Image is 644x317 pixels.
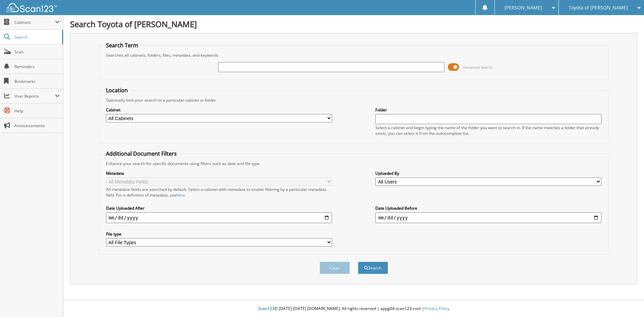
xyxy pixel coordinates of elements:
[103,150,180,157] legend: Additional Document Filters
[14,93,55,99] span: User Reports
[569,6,628,10] span: Toyota of [PERSON_NAME]
[375,107,601,113] label: Folder
[258,306,274,311] span: Scan123
[463,65,493,70] span: Advanced Search
[320,262,350,274] button: Clear
[103,97,605,103] div: Optionally limit your search to a particular cabinet or folder
[106,205,332,211] label: Date Uploaded After
[424,306,449,311] a: Privacy Policy
[14,64,60,69] span: Reminders
[14,34,59,40] span: Search
[103,52,605,58] div: Searches all cabinets, folders, files, metadata, and keywords
[14,49,60,55] span: Scan
[14,123,60,128] span: Announcements
[504,6,542,10] span: [PERSON_NAME]
[14,19,55,25] span: Cabinets
[14,108,60,114] span: Help
[375,212,601,223] input: end
[375,170,601,176] label: Uploaded By
[106,212,332,223] input: start
[106,170,332,176] label: Metadata
[375,205,601,211] label: Date Uploaded Before
[63,301,644,317] div: © [DATE]-[DATE] [DOMAIN_NAME]. All rights reserved | appg04-scan123-com |
[610,285,644,317] iframe: Chat Widget
[7,3,57,12] img: scan123-logo-white.svg
[106,107,332,113] label: Cabinet
[103,42,142,49] legend: Search Term
[70,18,637,30] h1: Search Toyota of [PERSON_NAME]
[106,187,332,198] div: All metadata fields are searched by default. Select a cabinet with metadata to enable filtering b...
[106,231,332,237] label: File type
[14,78,60,84] span: Bookmarks
[176,192,185,198] a: here
[375,125,601,136] div: Select a cabinet and begin typing the name of the folder you want to search in. If the name match...
[103,161,605,166] div: Enhance your search for specific documents using filters such as date and file type.
[103,87,131,94] legend: Location
[358,262,388,274] button: Search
